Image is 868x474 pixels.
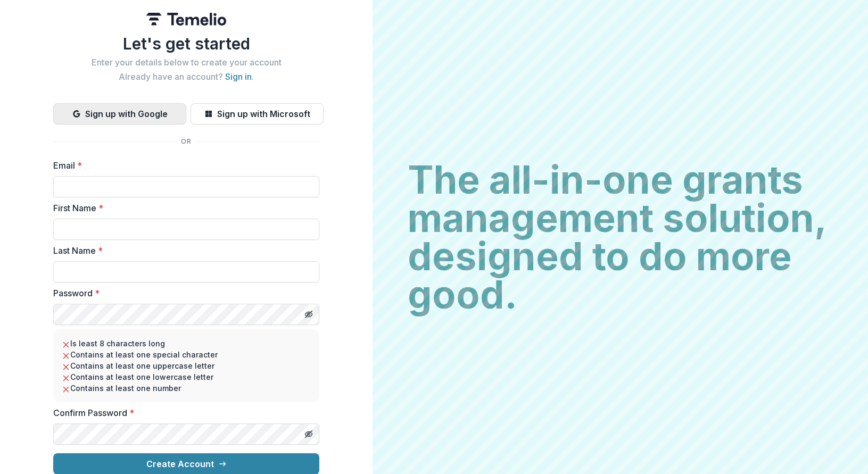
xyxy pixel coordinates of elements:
button: Toggle password visibility [300,306,317,323]
label: First Name [53,202,313,214]
button: Sign up with Microsoft [191,103,324,124]
li: Is least 8 characters long [62,338,311,349]
h1: Let's get started [53,34,319,53]
li: Contains at least one uppercase letter [62,360,311,371]
label: Password [53,287,313,300]
button: Sign up with Google [53,103,186,124]
label: Last Name [53,244,313,257]
a: Sign in [225,71,252,82]
h2: Enter your details below to create your account [53,57,319,68]
li: Contains at least one special character [62,349,311,360]
img: Temelio [146,13,226,26]
button: Toggle password visibility [300,426,317,443]
label: Confirm Password [53,406,313,419]
li: Contains at least one number [62,382,311,394]
h2: Already have an account? . [53,72,319,82]
li: Contains at least one lowercase letter [62,371,311,382]
label: Email [53,159,313,172]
